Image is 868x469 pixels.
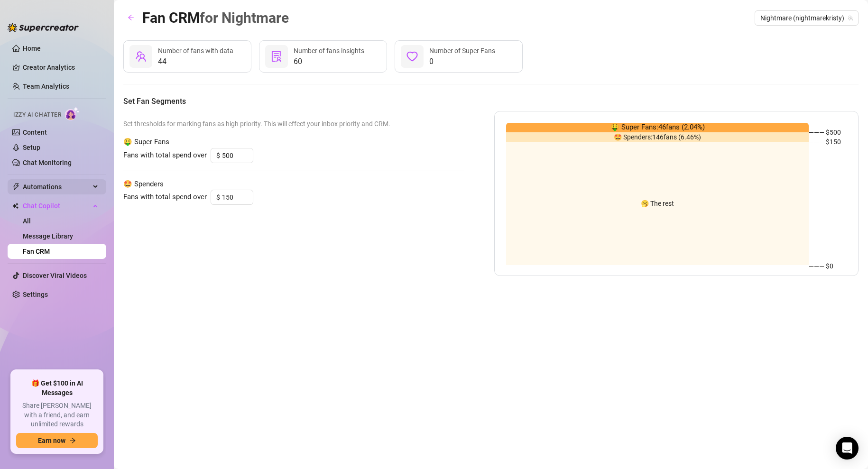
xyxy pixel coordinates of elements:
[23,159,72,166] a: Chat Monitoring
[23,129,47,136] a: Content
[158,56,233,67] span: 44
[429,47,495,55] span: Number of Super Fans
[16,379,98,397] span: 🎁 Get $100 in AI Messages
[38,437,65,444] span: Earn now
[123,137,464,148] span: 🤑 Super Fans
[123,150,207,161] span: Fans with total spend over
[16,401,98,429] span: Share [PERSON_NAME] with a friend, and earn unlimited rewards
[23,291,48,298] a: Settings
[135,51,147,62] span: team
[123,119,464,129] span: Set thresholds for marking fans as high priority. This will effect your inbox priority and CRM.
[294,56,364,67] span: 60
[69,437,76,444] span: arrow-right
[200,9,289,26] span: for Nightmare
[23,272,87,279] a: Discover Viral Videos
[16,433,98,448] button: Earn nowarrow-right
[158,47,233,55] span: Number of fans with data
[12,202,18,209] img: Chat Copilot
[406,51,418,62] span: heart
[8,23,79,32] img: logo-BBDzfeDw.svg
[610,122,705,133] span: 🤑 Super Fans: 46 fans ( 2.04 %)
[23,217,31,225] a: All
[222,190,253,204] input: 150
[836,437,859,460] div: Open Intercom Messenger
[65,107,80,120] img: AI Chatter
[294,47,364,55] span: Number of fans insights
[128,14,134,21] span: arrow-left
[222,148,253,163] input: 500
[848,15,853,21] span: team
[23,179,90,194] span: Automations
[123,179,464,190] span: 🤩 Spenders
[271,51,282,62] span: solution
[142,7,289,29] article: Fan CRM
[760,11,853,25] span: Nightmare (nightmarekristy)
[13,110,61,120] span: Izzy AI Chatter
[12,183,20,191] span: thunderbolt
[23,248,50,255] a: Fan CRM
[429,56,495,67] span: 0
[123,96,859,107] h5: Set Fan Segments
[123,192,207,203] span: Fans with total spend over
[23,198,90,213] span: Chat Copilot
[23,144,40,151] a: Setup
[23,45,41,52] a: Home
[23,60,99,75] a: Creator Analytics
[23,83,69,90] a: Team Analytics
[23,232,73,240] a: Message Library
